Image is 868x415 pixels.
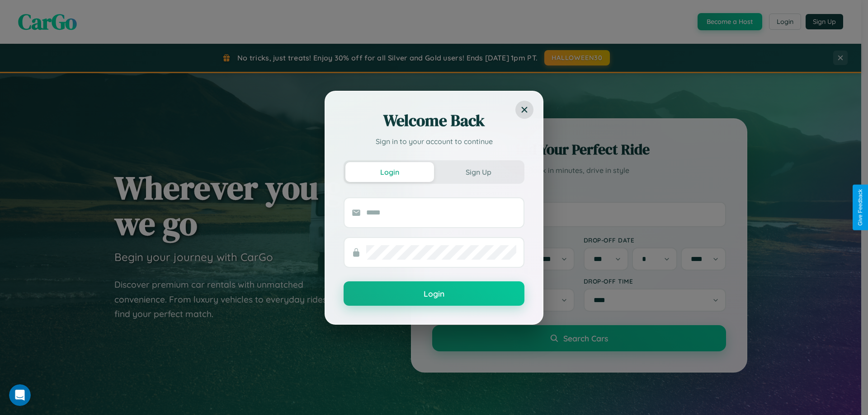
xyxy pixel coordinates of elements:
[344,281,524,306] button: Login
[345,162,434,182] button: Login
[434,162,523,182] button: Sign Up
[9,384,31,406] iframe: Intercom live chat
[344,136,524,147] p: Sign in to your account to continue
[344,110,524,131] h2: Welcome Back
[857,189,863,226] div: Give Feedback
